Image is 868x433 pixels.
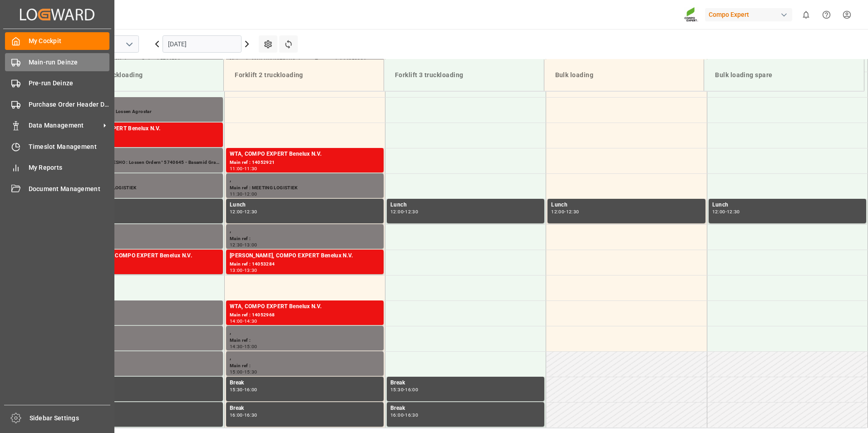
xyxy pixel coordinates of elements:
[684,7,699,23] img: Screenshot%202023-09-29%20at%2010.02.21.png_1712312052.png
[230,192,243,196] div: 11:30
[69,226,219,235] div: ,
[230,226,380,235] div: ,
[711,67,857,84] div: Bulk loading spare
[230,150,380,159] div: WTA, COMPO EXPERT Benelux N.V.
[69,124,219,133] div: WTA, COMPO EXPERT Benelux N.V.
[244,243,257,247] div: 13:00
[551,201,701,210] div: Lunch
[30,413,111,423] span: Sidebar Settings
[230,388,243,392] div: 15:30
[69,302,219,311] div: ,
[230,159,380,167] div: Main ref : 14052921
[69,159,219,167] div: Main ref : MAIL KANESHO : Lossen Ordern° 5740645 - Basamid Granulaat
[390,388,404,392] div: 15:30
[243,413,244,417] div: -
[390,201,541,210] div: Lunch
[69,379,219,388] div: Break
[390,210,404,214] div: 12:00
[69,184,219,192] div: Main ref : MEETING LOGISTIEK
[243,210,244,214] div: -
[230,362,380,370] div: Main ref :
[69,311,219,319] div: Main ref : DEMATRA
[29,163,110,172] span: My Reports
[230,235,380,243] div: Main ref :
[230,328,380,337] div: ,
[243,268,244,272] div: -
[230,353,380,362] div: ,
[243,192,244,196] div: -
[230,413,243,417] div: 16:00
[69,99,219,108] div: ,
[244,344,257,349] div: 15:00
[244,210,257,214] div: 12:30
[705,8,792,21] div: Compo Expert
[29,58,110,67] span: Main-run Deinze
[230,243,243,247] div: 12:30
[243,167,244,171] div: -
[244,167,257,171] div: 11:30
[122,37,136,51] button: open menu
[230,167,243,171] div: 11:00
[243,344,244,349] div: -
[816,5,837,25] button: Help Center
[705,6,796,23] button: Compo Expert
[230,210,243,214] div: 12:00
[69,108,219,116] div: Main ref : MAIL KLN : Lossen Agrostar
[230,319,243,323] div: 14:00
[551,210,564,214] div: 12:00
[405,388,418,392] div: 16:00
[243,370,244,374] div: -
[69,201,219,210] div: Lunch
[29,100,110,109] span: Purchase Order Header Deinze
[244,319,257,323] div: 14:30
[69,353,219,362] div: ,
[404,388,405,392] div: -
[230,184,380,192] div: Main ref : MEETING LOGISTIEK
[405,210,418,214] div: 12:30
[390,413,404,417] div: 16:00
[69,175,219,184] div: ,
[230,404,380,413] div: Break
[404,210,405,214] div: -
[230,370,243,374] div: 15:00
[69,251,219,261] div: [PERSON_NAME], COMPO EXPERT Benelux N.V.
[712,210,725,214] div: 12:00
[244,413,257,417] div: 16:30
[564,210,566,214] div: -
[69,235,219,243] div: Main ref :
[552,67,697,84] div: Bulk loading
[29,79,110,88] span: Pre-run Deinze
[230,311,380,319] div: Main ref : 14052968
[231,67,376,84] div: Forklift 2 truckloading
[404,413,405,417] div: -
[163,35,242,53] input: DD.MM.YYYY
[566,210,579,214] div: 12:30
[29,121,100,130] span: Data Management
[405,413,418,417] div: 16:30
[29,184,110,194] span: Document Management
[230,337,380,344] div: Main ref :
[69,362,219,370] div: Main ref :
[5,74,109,92] a: Pre-run Deinze
[230,379,380,388] div: Break
[712,201,863,210] div: Lunch
[390,404,541,413] div: Break
[230,261,380,268] div: Main ref : 14053284
[243,388,244,392] div: -
[244,370,257,374] div: 15:30
[69,261,219,268] div: Main ref : 14053099
[69,133,219,141] div: Main ref : 14053003
[5,95,109,113] a: Purchase Order Header Deinze
[29,36,110,46] span: My Cockpit
[5,53,109,71] a: Main-run Deinze
[29,142,110,152] span: Timeslot Management
[5,32,109,50] a: My Cockpit
[243,319,244,323] div: -
[390,379,541,388] div: Break
[5,138,109,155] a: Timeslot Management
[244,268,257,272] div: 13:30
[230,268,243,272] div: 13:00
[230,251,380,261] div: [PERSON_NAME], COMPO EXPERT Benelux N.V.
[796,5,816,25] button: show 0 new notifications
[243,243,244,247] div: -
